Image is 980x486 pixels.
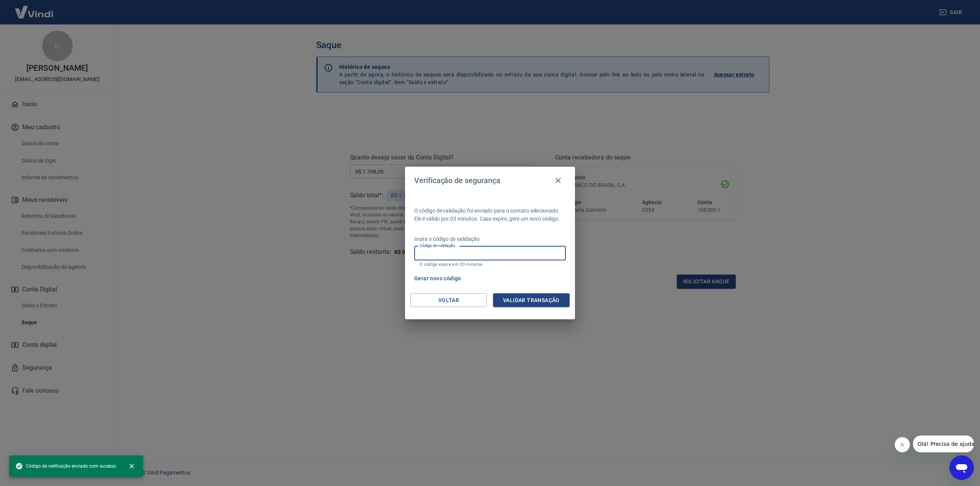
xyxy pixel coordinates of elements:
h4: Verificação de segurança [414,176,500,185]
button: Voltar [410,293,487,307]
iframe: Fechar mensagem [895,437,910,452]
button: Gerar novo código [411,271,464,286]
p: O código expira em 03 minutos. [420,262,560,267]
button: Validar transação [493,293,570,307]
button: close [123,458,140,475]
p: Insira o código de validação [414,235,566,243]
iframe: Mensagem da empresa [913,436,974,452]
iframe: Botão para abrir a janela de mensagens [949,455,974,480]
label: Código de validação [420,243,455,249]
span: Olá! Precisa de ajuda? [5,5,64,11]
p: O código de validação foi enviado para o contato selecionado. Ele é válido por 03 minutos. Caso e... [414,207,566,223]
span: Código de verificação enviado com sucesso. [15,462,117,470]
